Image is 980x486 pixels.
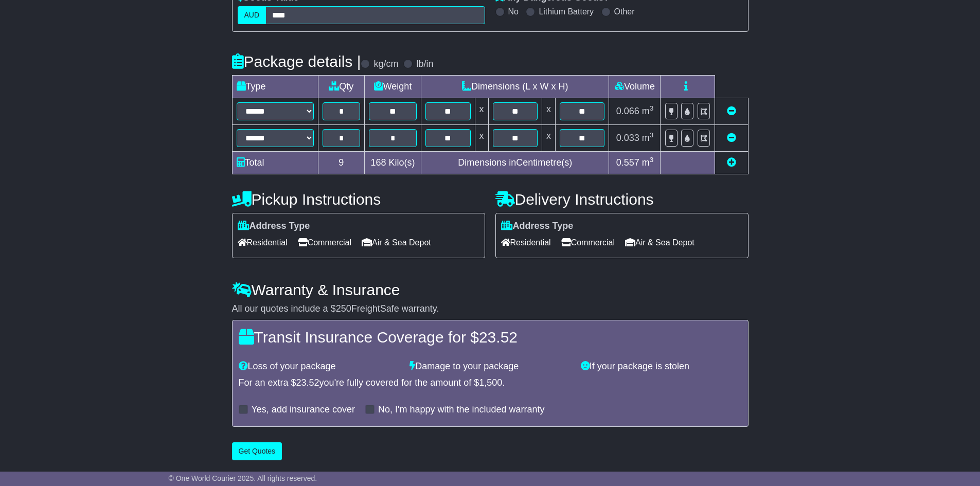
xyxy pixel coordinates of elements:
[616,106,639,116] span: 0.066
[373,59,398,70] label: kg/cm
[371,157,386,168] span: 168
[650,104,654,112] sup: 3
[362,235,431,250] span: Air & Sea Depot
[298,235,351,250] span: Commercial
[365,152,421,174] td: Kilo(s)
[232,303,749,315] div: All our quotes include a $ FreightSafe warranty.
[542,125,555,152] td: x
[642,106,654,116] span: m
[616,157,639,168] span: 0.557
[238,6,266,24] label: AUD
[495,191,749,208] h4: Delivery Instructions
[501,221,574,232] label: Address Type
[232,76,318,98] td: Type
[378,404,545,416] label: No, I'm happy with the included warranty
[508,7,519,16] label: No
[296,377,319,388] span: 23.52
[609,76,661,98] td: Volume
[542,98,555,125] td: x
[238,235,288,250] span: Residential
[252,404,355,416] label: Yes, add insurance cover
[318,76,365,98] td: Qty
[336,303,351,314] span: 250
[650,156,654,164] sup: 3
[169,474,317,482] span: © One World Courier 2025. All rights reserved.
[539,7,594,16] label: Lithium Battery
[561,235,615,250] span: Commercial
[232,442,282,460] button: Get Quotes
[642,133,654,143] span: m
[239,329,742,346] h4: Transit Insurance Coverage for $
[416,59,433,70] label: lb/in
[479,329,518,346] span: 23.52
[576,361,747,372] div: If your package is stolen
[642,157,654,168] span: m
[232,152,318,174] td: Total
[232,281,749,298] h4: Warranty & Insurance
[404,361,576,372] div: Damage to your package
[232,191,485,208] h4: Pickup Instructions
[616,133,639,143] span: 0.033
[475,98,488,125] td: x
[727,133,736,143] a: Remove this item
[365,76,421,98] td: Weight
[727,106,736,116] a: Remove this item
[475,125,488,152] td: x
[239,377,742,389] div: For an extra $ you're fully covered for the amount of $ .
[625,235,694,250] span: Air & Sea Depot
[479,377,502,388] span: 1,500
[614,7,635,16] label: Other
[421,76,609,98] td: Dimensions (L x W x H)
[501,235,551,250] span: Residential
[232,53,361,70] h4: Package details |
[238,221,310,232] label: Address Type
[318,152,365,174] td: 9
[727,157,736,168] a: Add new item
[650,131,654,139] sup: 3
[234,361,405,372] div: Loss of your package
[421,152,609,174] td: Dimensions in Centimetre(s)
